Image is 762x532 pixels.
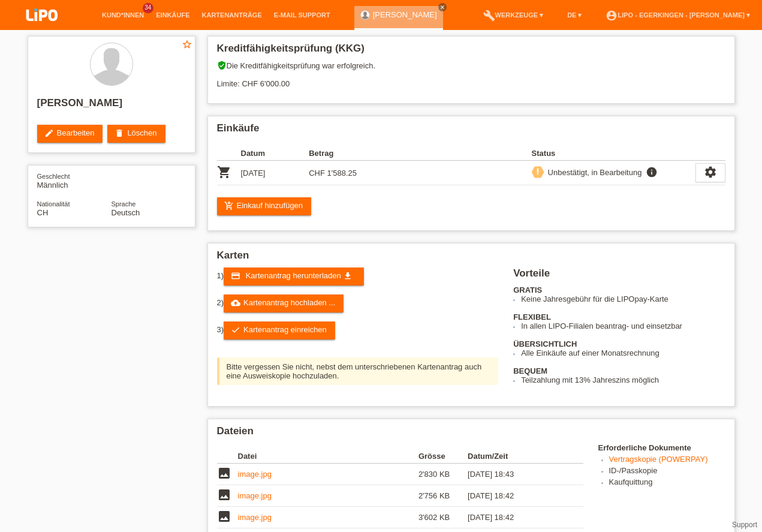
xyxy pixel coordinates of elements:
div: 2) [217,294,499,312]
a: cloud_uploadKartenantrag hochladen ... [224,294,344,312]
td: [DATE] [241,161,309,185]
td: [DATE] 18:43 [468,464,566,485]
td: [DATE] 18:42 [468,485,566,507]
a: Kartenanträge [196,11,268,19]
i: POSP00026390 [217,165,231,179]
i: image [217,488,231,502]
i: star_border [182,39,192,50]
span: Sprache [112,200,136,208]
li: Kaufquittung [609,477,725,489]
a: buildWerkzeuge ▾ [477,11,550,19]
a: Einkäufe [150,11,195,19]
th: Grösse [418,449,468,464]
i: image [217,509,231,524]
a: close [438,3,447,11]
a: checkKartenantrag einreichen [224,321,335,339]
div: Die Kreditfähigkeitsprüfung war erfolgreich. Limite: CHF 6'000.00 [217,61,725,97]
h2: Dateien [217,425,725,443]
b: FLEXIBEL [513,312,551,321]
i: edit [44,128,54,138]
b: ÜBERSICHTLICH [513,339,577,348]
a: DE ▾ [561,11,588,19]
h2: Einkäufe [217,122,725,140]
span: Kartenantrag herunterladen [246,271,341,280]
a: image.jpg [238,491,272,500]
h2: Vorteile [513,267,725,285]
th: Datum/Zeit [468,449,566,464]
h2: Karten [217,250,725,267]
li: Keine Jahresgebühr für die LIPOpay-Karte [521,294,725,303]
td: 2'830 KB [418,464,468,485]
td: 2'756 KB [418,485,468,507]
i: account_circle [606,10,618,22]
div: Männlich [37,172,112,190]
a: Kund*innen [96,11,150,19]
i: priority_high [534,167,542,176]
b: GRATIS [513,285,542,294]
th: Datum [241,146,309,161]
i: image [217,466,231,480]
th: Status [532,146,695,161]
div: 1) [217,267,499,285]
div: 3) [217,321,499,339]
i: close [439,4,445,10]
h2: [PERSON_NAME] [37,97,186,115]
i: info [644,166,659,178]
a: LIPO pay [12,25,72,34]
a: deleteLöschen [107,125,165,143]
a: editBearbeiten [37,125,103,143]
i: get_app [343,271,353,281]
span: Nationalität [37,200,70,208]
div: Unbestätigt, in Bearbeitung [544,166,642,179]
i: add_shopping_cart [224,201,234,211]
a: image.jpg [238,470,272,479]
td: [DATE] 18:42 [468,507,566,528]
h2: Kreditfähigkeitsprüfung (KKG) [217,43,725,61]
i: cloud_upload [231,298,240,308]
a: Vertragskopie (POWERPAY) [609,455,708,464]
a: credit_card Kartenantrag herunterladen get_app [224,267,364,285]
span: Schweiz [37,208,49,217]
li: Teilzahlung mit 13% Jahreszins möglich [521,375,725,384]
i: build [483,10,495,22]
a: add_shopping_cartEinkauf hinzufügen [217,197,312,215]
i: verified_user [217,61,227,70]
div: Bitte vergessen Sie nicht, nebst dem unterschriebenen Kartenantrag auch eine Ausweiskopie hochzul... [217,357,499,385]
span: Deutsch [112,208,140,217]
span: Geschlecht [37,173,70,180]
a: account_circleLIPO - Egerkingen - [PERSON_NAME] ▾ [600,11,756,19]
td: CHF 1'588.25 [309,161,377,185]
th: Datei [238,449,418,464]
span: 34 [143,3,153,13]
a: [PERSON_NAME] [373,10,437,19]
i: check [231,325,240,335]
li: In allen LIPO-Filialen beantrag- und einsetzbar [521,321,725,330]
li: Alle Einkäufe auf einer Monatsrechnung [521,348,725,357]
a: E-Mail Support [268,11,336,19]
i: credit_card [231,271,240,281]
a: Support [732,521,757,529]
a: image.jpg [238,513,272,522]
td: 3'602 KB [418,507,468,528]
b: BEQUEM [513,366,547,375]
h4: Erforderliche Dokumente [598,443,725,452]
li: ID-/Passkopie [609,466,725,477]
i: delete [115,128,124,138]
i: settings [704,166,717,179]
th: Betrag [309,146,377,161]
a: star_border [182,39,192,52]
